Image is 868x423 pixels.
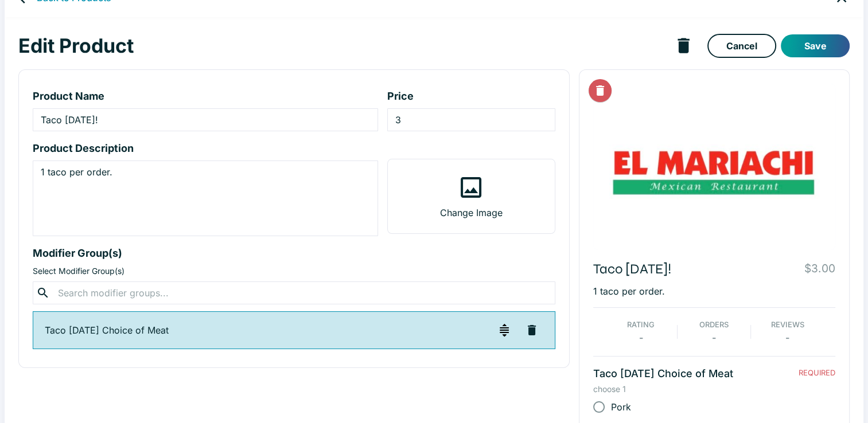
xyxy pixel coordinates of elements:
[707,34,776,58] a: Cancel
[639,331,643,344] p: -
[440,206,503,220] p: Change Image
[712,331,716,344] p: -
[593,259,671,280] p: Taco [DATE]!
[771,319,804,331] p: Reviews
[33,108,378,131] input: product-name-input
[45,323,493,337] p: Taco [DATE] Choice of Meat
[33,140,378,156] p: Product Description
[55,285,533,301] input: Search modifier groups...
[41,166,370,232] textarea: product-description-input
[593,284,835,298] p: 1 taco per order.
[589,79,612,102] button: Delete Image
[593,366,799,381] p: Taco [DATE] Choice of Meat
[785,331,789,344] p: -
[799,367,835,379] p: REQUIRED
[387,88,555,104] p: Price
[804,260,835,277] p: $3.00
[669,31,698,60] button: delete product
[33,265,555,277] p: Select Modifier Group(s)
[781,34,850,57] button: Save
[18,34,669,58] h1: Edit Product
[387,108,555,131] input: product-price-input
[593,383,835,395] p: choose 1
[497,323,511,337] img: drag-handle-dark.svg
[699,319,729,331] p: Orders
[611,400,631,414] span: Pork
[33,88,378,104] p: Product Name
[33,245,555,261] p: Modifier Group(s)
[627,319,655,331] p: Rating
